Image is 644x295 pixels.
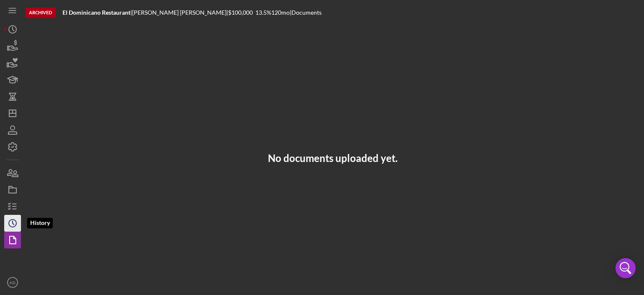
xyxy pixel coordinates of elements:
div: 13.5 % [255,9,271,16]
div: | [62,9,132,16]
div: 120 mo [271,9,290,16]
h3: No documents uploaded yet. [268,152,397,164]
button: KD [4,274,21,291]
div: [PERSON_NAME] [PERSON_NAME] | [132,9,228,16]
b: El Dominicano Restaurant [62,9,130,16]
span: $100,000 [228,9,253,16]
div: | Documents [290,9,322,16]
div: Open Intercom Messenger [615,258,636,278]
div: Archived [25,8,56,18]
text: KD [10,280,15,285]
